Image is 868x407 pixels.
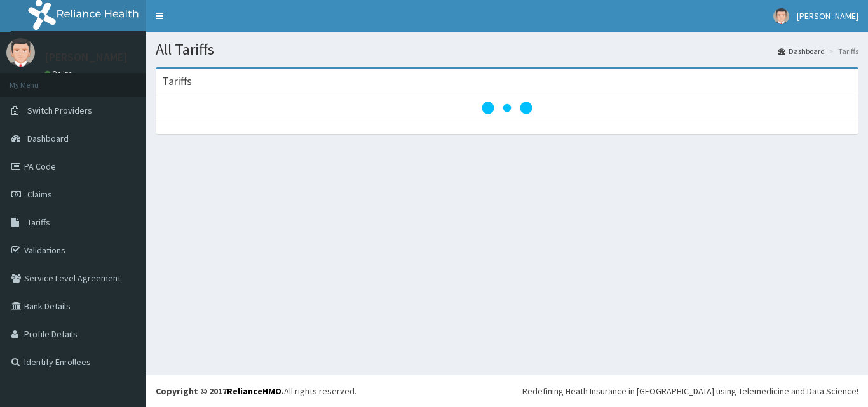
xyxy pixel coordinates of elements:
[44,69,75,78] a: Online
[27,105,92,116] span: Switch Providers
[797,10,858,22] span: [PERSON_NAME]
[773,8,789,24] img: User Image
[156,41,858,58] h1: All Tariffs
[6,38,35,67] img: User Image
[482,83,532,133] svg: audio-loading
[227,385,281,397] a: RelianceHMO
[778,46,825,57] a: Dashboard
[522,385,858,397] div: Redefining Heath Insurance in [GEOGRAPHIC_DATA] using Telemedicine and Data Science!
[162,76,192,87] h3: Tariffs
[27,189,52,200] span: Claims
[44,51,128,63] p: [PERSON_NAME]
[27,217,50,228] span: Tariffs
[146,375,868,407] footer: All rights reserved.
[156,385,284,397] strong: Copyright © 2017 .
[826,46,858,57] li: Tariffs
[27,133,69,144] span: Dashboard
